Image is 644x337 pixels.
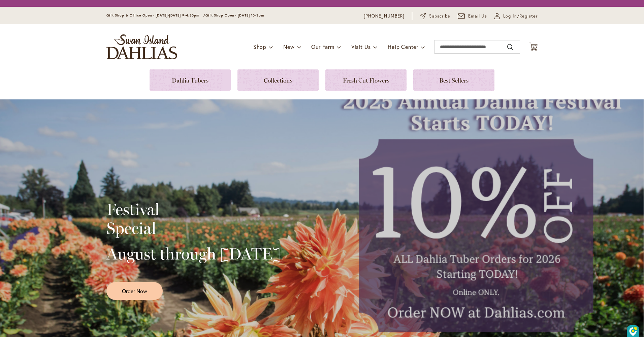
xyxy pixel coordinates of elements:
a: store logo [106,34,177,59]
span: Order Now [122,287,147,295]
span: Gift Shop Open - [DATE] 10-3pm [205,13,264,18]
h2: Festival Special [106,200,281,238]
a: Email Us [458,13,487,20]
span: Log In/Register [503,13,538,20]
span: Email Us [468,13,487,20]
span: Shop [253,43,266,50]
span: Subscribe [429,13,450,20]
a: Log In/Register [494,13,538,20]
button: Search [507,42,513,53]
span: Visit Us [351,43,371,50]
a: Order Now [106,282,163,300]
span: Gift Shop & Office Open - [DATE]-[DATE] 9-4:30pm / [106,13,205,18]
span: Help Center [388,43,418,50]
img: DzVsEph+IJtmAAAAAElFTkSuQmCC [629,327,637,336]
h2: August through [DATE] [106,244,281,263]
a: [PHONE_NUMBER] [364,13,405,20]
span: Our Farm [311,43,334,50]
a: Subscribe [420,13,450,20]
span: New [283,43,294,50]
